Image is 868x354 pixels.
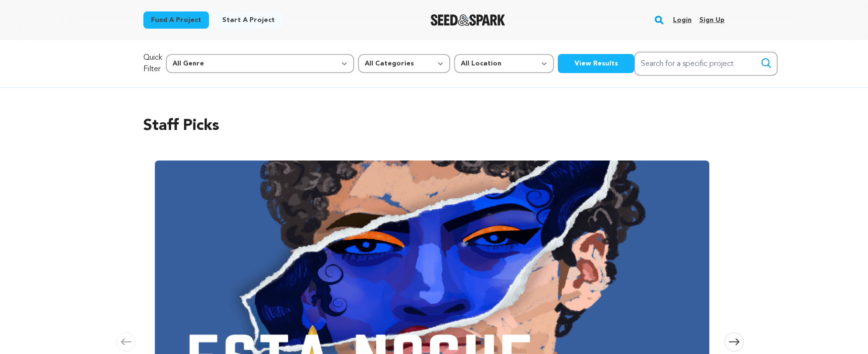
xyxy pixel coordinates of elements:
img: Seed&Spark Logo Dark Mode [431,14,506,26]
a: Fund a project [143,11,209,29]
a: Start a project [215,11,282,29]
a: Sign up [699,12,725,28]
button: View Results [558,54,634,73]
p: Quick Filter [143,52,162,75]
a: Seed&Spark Homepage [431,14,506,26]
h2: Staff Picks [143,115,725,138]
a: Login [673,12,692,28]
input: Search for a specific project [634,52,778,76]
